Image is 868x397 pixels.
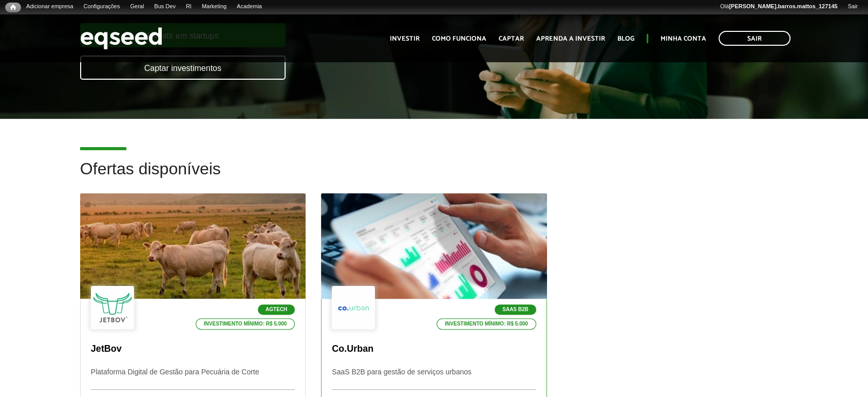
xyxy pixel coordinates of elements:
[79,3,125,11] a: Configurações
[80,56,286,80] a: Captar investimentos
[715,3,842,11] a: Olá[PERSON_NAME].barros.mattos_127145
[719,31,790,46] a: Sair
[5,3,21,12] a: Início
[617,35,634,42] a: Blog
[661,35,706,42] a: Minha conta
[91,344,295,355] p: JetBov
[332,344,536,355] p: Co.Urban
[432,35,486,42] a: Como funciona
[125,3,149,11] a: Geral
[842,3,863,11] a: Sair
[80,160,788,193] h2: Ofertas disponíveis
[232,3,267,11] a: Academia
[332,368,536,390] p: SaaS B2B para gestão de serviços urbanos
[499,35,524,42] a: Captar
[437,318,536,330] p: Investimento mínimo: R$ 5.000
[495,304,536,315] p: SaaS B2B
[80,25,162,52] img: EqSeed
[390,35,420,42] a: Investir
[258,304,295,315] p: Agtech
[729,3,837,9] strong: [PERSON_NAME].barros.mattos_127145
[197,3,232,11] a: Marketing
[181,3,197,11] a: RI
[149,3,181,11] a: Bus Dev
[21,3,79,11] a: Adicionar empresa
[91,368,295,390] p: Plataforma Digital de Gestão para Pecuária de Corte
[536,35,605,42] a: Aprenda a investir
[196,318,295,330] p: Investimento mínimo: R$ 5.000
[10,4,16,11] span: Início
